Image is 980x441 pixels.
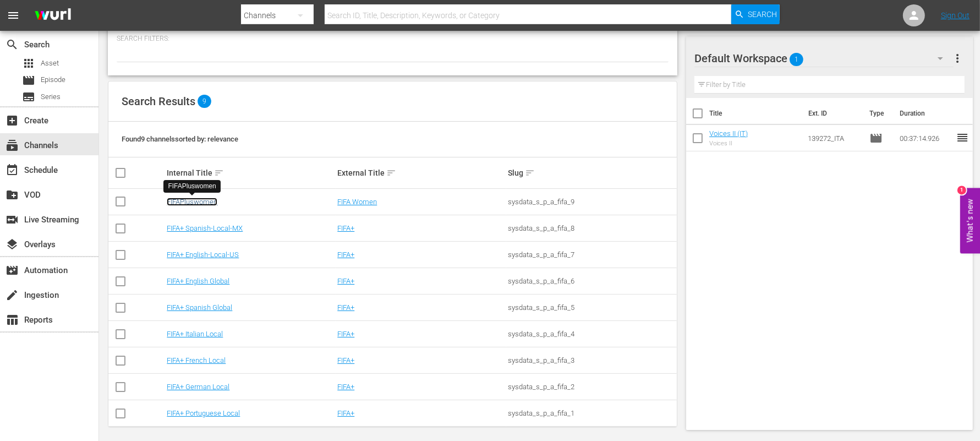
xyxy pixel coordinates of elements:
button: Search [731,4,780,24]
span: reorder [956,131,970,144]
span: VOD [6,188,19,202]
a: FIFA+ [337,303,354,312]
a: FIFA+ Portuguese Local [167,409,240,417]
span: Reports [6,313,19,326]
a: FIFA+ [337,409,354,417]
th: Title [709,98,802,129]
a: Voices II (IT) [709,129,748,138]
span: menu [7,9,20,22]
a: FIFAPluswomen [167,198,217,206]
th: Type [863,98,894,129]
span: Search Results [122,95,195,108]
span: more_vert [951,52,965,65]
a: FIFA Women [337,198,377,206]
span: 1 [790,48,803,71]
span: Overlays [6,238,19,251]
span: Episode [870,132,883,145]
div: sysdata_s_p_a_fifa_8 [508,224,675,232]
span: Schedule [6,164,19,177]
span: Create [6,114,19,127]
span: Asset [22,57,35,70]
span: Search [748,4,777,24]
div: Internal Title [167,166,334,179]
span: Asset [41,58,59,69]
td: 139272_ITA [803,125,866,151]
span: Series [41,91,61,102]
div: Default Workspace [694,43,954,74]
button: Open Feedback Widget [960,188,980,253]
span: Ingestion [6,288,19,302]
th: Duration [894,98,960,129]
span: Series [22,90,35,104]
button: more_vert [951,45,965,72]
span: sort [386,168,396,178]
span: Episode [41,74,65,85]
div: sysdata_s_p_a_fifa_2 [508,383,675,391]
div: sysdata_s_p_a_fifa_3 [508,356,675,364]
div: 1 [957,186,966,194]
a: FIFA+ [337,356,354,364]
a: FIFA+ [337,330,354,338]
a: FIFA+ Italian Local [167,330,223,338]
span: Episode [22,74,35,87]
a: FIFA+ [337,383,354,391]
span: 9 [198,95,211,108]
p: Search Filters: [117,34,669,43]
div: External Title [337,166,505,179]
span: sort [214,168,224,178]
a: FIFA+ Spanish-Local-MX [167,224,243,232]
span: Live Streaming [6,213,19,226]
a: FIFA+ English Global [167,277,229,285]
a: FIFA+ French Local [167,356,226,364]
span: Search [6,38,19,51]
div: FIFAPluswomen [168,182,216,191]
a: FIFA+ [337,277,354,285]
div: sysdata_s_p_a_fifa_7 [508,251,675,259]
div: sysdata_s_p_a_fifa_4 [508,330,675,338]
span: Found 9 channels sorted by: relevance [122,135,238,143]
div: sysdata_s_p_a_fifa_6 [508,277,675,285]
a: FIFA+ German Local [167,383,229,391]
div: Slug [508,166,675,179]
a: FIFA+ English-Local-US [167,251,239,259]
span: Channels [6,139,19,152]
span: Automation [6,264,19,277]
a: FIFA+ [337,224,354,232]
a: Sign Out [941,11,970,20]
div: sysdata_s_p_a_fifa_5 [508,303,675,312]
td: 00:37:14.926 [896,125,956,151]
img: ans4CAIJ8jUAAAAAAAAAAAAAAAAAAAAAAAAgQb4GAAAAAAAAAAAAAAAAAAAAAAAAJMjXAAAAAAAAAAAAAAAAAAAAAAAAgAT5G... [26,3,79,29]
a: FIFA+ Spanish Global [167,303,232,312]
div: sysdata_s_p_a_fifa_1 [508,409,675,417]
th: Ext. ID [802,98,863,129]
div: Voices II [709,140,748,147]
div: sysdata_s_p_a_fifa_9 [508,198,675,206]
span: sort [525,168,535,178]
a: FIFA+ [337,251,354,259]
